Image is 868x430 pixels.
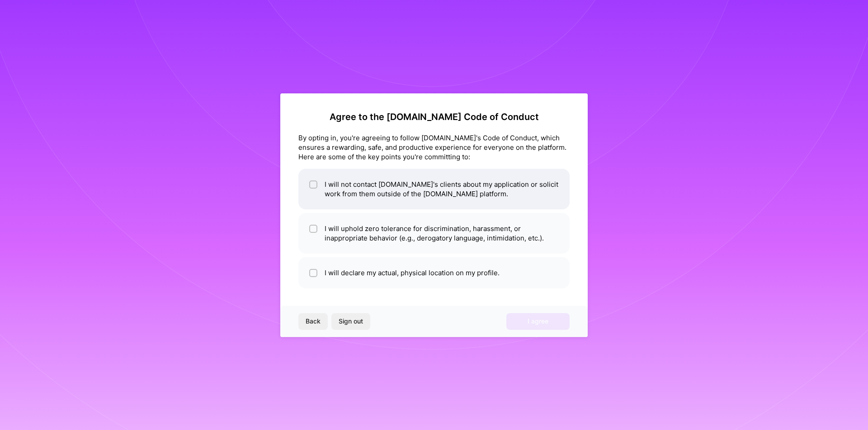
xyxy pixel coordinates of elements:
[298,313,328,329] button: Back
[298,169,570,209] li: I will not contact [DOMAIN_NAME]'s clients about my application or solicit work from them outside...
[306,317,321,326] span: Back
[298,111,570,122] h2: Agree to the [DOMAIN_NAME] Code of Conduct
[298,257,570,288] li: I will declare my actual, physical location on my profile.
[339,317,363,326] span: Sign out
[331,313,370,329] button: Sign out
[298,133,570,162] div: By opting in, you're agreeing to follow [DOMAIN_NAME]'s Code of Conduct, which ensures a rewardin...
[298,213,570,254] li: I will uphold zero tolerance for discrimination, harassment, or inappropriate behavior (e.g., der...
